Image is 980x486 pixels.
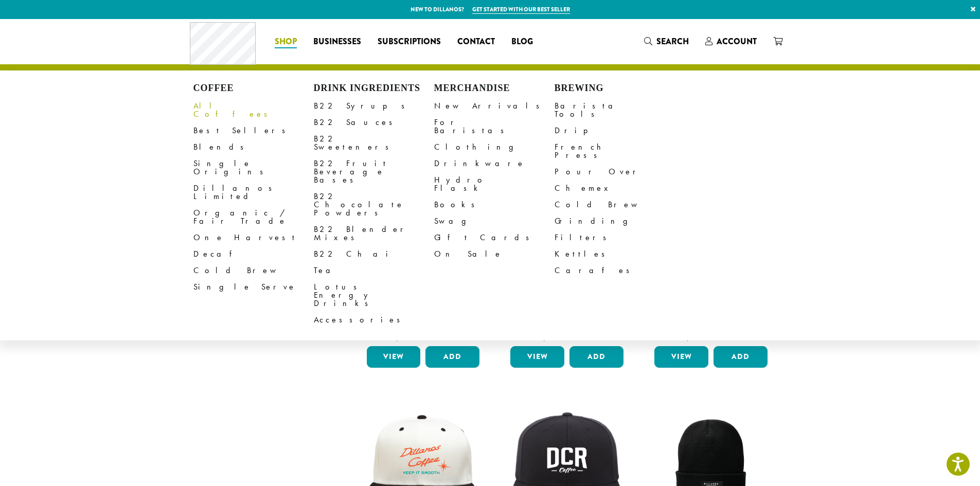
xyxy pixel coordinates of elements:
a: Gift Cards [434,229,555,246]
span: Account [717,35,757,47]
a: Chemex [555,180,675,196]
a: Single Origins [193,155,314,180]
span: Subscriptions [378,35,441,48]
a: Shop [266,33,305,50]
a: Blends [193,139,314,155]
h4: Coffee [193,83,314,94]
a: Bodum Electric Milk Frother $30.00 [364,179,483,342]
a: Filters [555,229,675,246]
a: Search [636,33,697,50]
span: Contact [457,35,495,48]
span: Blog [511,35,533,48]
a: B22 Sauces [314,114,434,131]
h4: Drink Ingredients [314,83,434,94]
a: Decaf [193,246,314,262]
a: Organic / Fair Trade [193,205,314,229]
a: B22 Chai [314,246,434,262]
a: Get started with our best seller [472,5,570,14]
a: Bodum Handheld Milk Frother $10.00 [652,179,770,342]
button: Add [425,346,479,368]
a: On Sale [434,246,555,262]
a: Lotus Energy Drinks [314,279,434,312]
span: Businesses [313,35,361,48]
h4: Brewing [555,83,675,94]
a: One Harvest [193,229,314,246]
a: French Press [555,139,675,164]
a: View [367,346,421,368]
a: Grinding [555,213,675,229]
span: Search [656,35,689,47]
a: Accessories [314,312,434,328]
a: B22 Chocolate Powders [314,188,434,221]
a: B22 Syrups [314,98,434,114]
a: Bodum Electric Water Kettle $25.00 [508,179,626,342]
a: Hydro Flask [434,172,555,196]
a: Cold Brew [193,262,314,279]
a: All Coffees [193,98,314,122]
a: Drip [555,122,675,139]
a: Clothing [434,139,555,155]
a: Pour Over [555,164,675,180]
a: Cold Brew [555,196,675,213]
h4: Merchandise [434,83,555,94]
a: B22 Fruit Beverage Bases [314,155,434,188]
a: For Baristas [434,114,555,139]
a: Drinkware [434,155,555,172]
a: View [654,346,708,368]
a: Dillanos Limited [193,180,314,205]
a: Kettles [555,246,675,262]
a: New Arrivals [434,98,555,114]
a: Single Serve [193,279,314,295]
a: Best Sellers [193,122,314,139]
a: Tea [314,262,434,279]
button: Add [569,346,623,368]
a: Swag [434,213,555,229]
a: Carafes [555,262,675,279]
a: View [510,346,564,368]
button: Add [714,346,768,368]
a: B22 Sweeteners [314,131,434,155]
a: Books [434,196,555,213]
a: B22 Blender Mixes [314,221,434,246]
span: Shop [275,35,297,48]
a: Barista Tools [555,98,675,122]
